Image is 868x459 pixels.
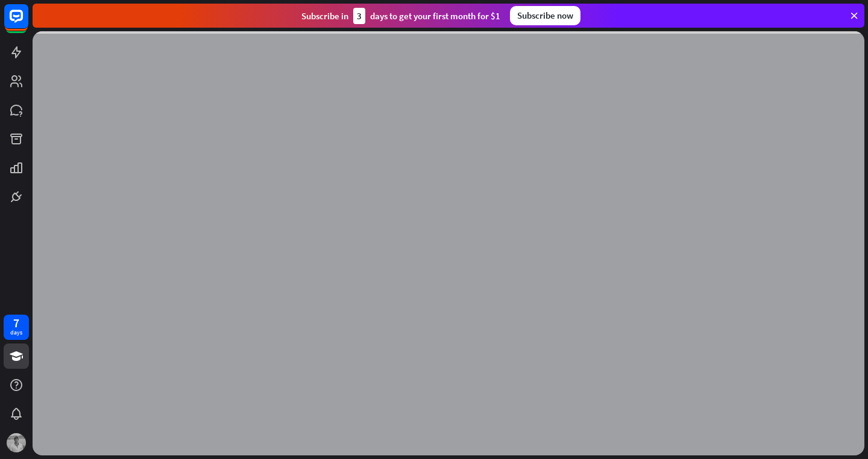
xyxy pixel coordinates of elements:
div: 3 [353,8,365,24]
div: days [10,328,22,337]
div: Subscribe in days to get your first month for $1 [301,8,500,24]
a: 7 days [4,315,29,340]
div: 7 [13,318,19,328]
div: Subscribe now [510,6,580,25]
